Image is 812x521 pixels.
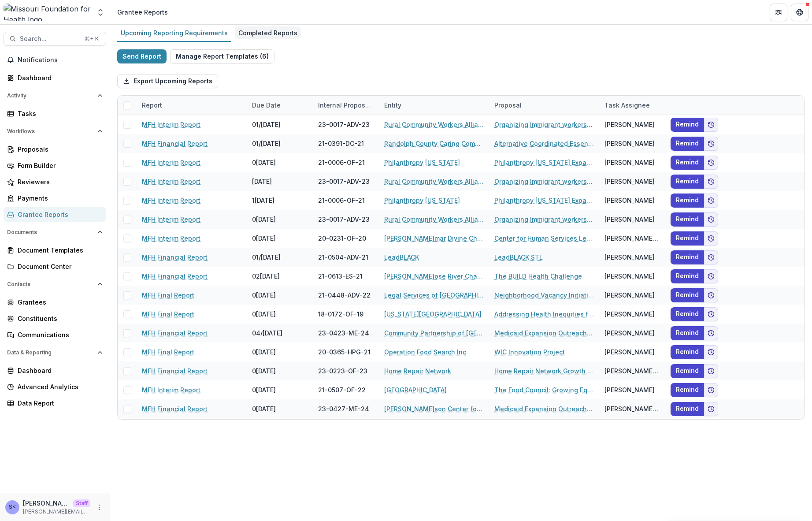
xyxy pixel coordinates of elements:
p: [PERSON_NAME] <[EMAIL_ADDRESS][DOMAIN_NAME]> [23,499,70,508]
a: Dashboard [4,363,106,378]
a: Grantee Reports [4,207,106,222]
p: [PERSON_NAME][EMAIL_ADDRESS][DOMAIN_NAME] [23,508,90,516]
div: Document Center [18,262,99,271]
div: [PERSON_NAME] [604,309,655,319]
a: Organizing Immigrant workers in rural [US_STATE] [494,215,594,224]
button: Add to friends [704,156,718,170]
span: Search... [20,35,79,43]
button: Add to friends [704,269,718,283]
div: 21-0391-DC-21 [318,139,364,148]
a: MFH Interim Report [142,234,200,243]
div: 21-0006-OF-21 [318,196,365,205]
a: Data Report [4,396,106,410]
div: 0[DATE] [247,399,313,418]
a: MFH Financial Report [142,253,208,262]
p: Staff [73,499,90,507]
button: Remind [671,118,704,132]
div: Tasks [18,109,99,118]
div: 02[DATE] [247,267,313,286]
a: MFH Interim Report [142,177,200,186]
div: 01/[DATE] [247,134,313,153]
a: [GEOGRAPHIC_DATA] [384,385,447,394]
a: Proposals [4,142,106,156]
a: Tasks [4,106,106,121]
a: LeadBLACK [384,253,419,262]
button: Add to friends [704,250,718,264]
div: Advanced Analytics [18,382,99,391]
div: 21-0504-ADV-21 [318,253,368,262]
a: Philanthropy [US_STATE] Expansion Initiative [494,196,594,205]
a: MFH Financial Report [142,328,208,338]
a: Operation Food Search Inc [384,347,466,357]
button: Remind [671,364,704,378]
a: WIC Innovation Project [494,347,565,357]
div: [PERSON_NAME] [604,139,655,148]
div: Report [137,96,247,115]
div: Grantee Reports [18,210,99,219]
button: Remind [671,269,704,283]
a: Rural Community Workers Alliance [384,215,484,224]
a: Legal Services of [GEOGRAPHIC_DATA][US_STATE], Inc. [384,290,484,300]
button: Remind [671,383,704,397]
a: Advanced Analytics [4,380,106,394]
div: Internal Proposal ID [313,96,379,115]
span: Workflows [7,128,94,134]
a: Philanthropy [US_STATE] Expansion Initiative [494,158,594,167]
div: Proposal [489,100,527,110]
a: Rural Community Workers Alliance [384,120,484,129]
a: Organizing Immigrant workers in rural [US_STATE] [494,177,594,186]
div: ⌘ + K [83,34,100,44]
div: Completed Reports [235,26,301,39]
div: 0[DATE] [247,361,313,380]
span: Contacts [7,281,94,287]
div: [PERSON_NAME] [604,215,655,224]
div: Proposal [489,96,599,115]
a: Document Templates [4,243,106,257]
div: Communications [18,330,99,339]
button: Remind [671,231,704,246]
div: 1[DATE] [247,191,313,210]
button: Add to friends [704,383,718,397]
a: Rural Community Workers Alliance [384,177,484,186]
div: Internal Proposal ID [313,100,379,110]
div: Entity [379,100,407,110]
div: 0[DATE] [247,418,313,437]
button: Remind [671,137,704,151]
div: Constituents [18,314,99,323]
button: Add to friends [704,307,718,321]
a: Addressing Health Inequities for Patients with [MEDICAL_DATA] by Providing Comprehensive Services [494,309,594,319]
button: More [94,502,104,513]
span: Data & Reporting [7,350,94,356]
button: Add to friends [704,118,718,132]
div: [PERSON_NAME] [604,272,655,281]
button: Add to friends [704,345,718,359]
a: Alternative Coordinated Essential Services [494,139,594,148]
div: 0[DATE] [247,305,313,324]
a: Randolph County Caring Community Inc [384,139,484,148]
div: Entity [379,96,489,115]
a: Medicaid Expansion Outreach, Enrollment and Renewal [494,404,594,413]
div: Task Assignee [599,96,665,115]
a: MFH Final Report [142,309,194,319]
button: Add to friends [704,402,718,416]
a: Philanthropy [US_STATE] [384,196,460,205]
div: 21-0448-ADV-22 [318,290,371,300]
a: MFH Financial Report [142,404,208,413]
button: Add to friends [704,288,718,302]
a: The Food Council: Growing Equity and Resilience in our Food System [494,385,594,394]
div: 0[DATE] [247,380,313,399]
div: Due Date [247,96,313,115]
button: Send Report [117,49,167,63]
nav: breadcrumb [114,6,171,19]
div: 23-0017-ADV-23 [318,215,370,224]
div: Sammy <sammy@trytemelio.com> [9,504,16,510]
div: Dashboard [18,73,99,82]
a: Dashboard [4,71,106,85]
a: Community Partnership of [GEOGRAPHIC_DATA][US_STATE] [384,328,484,338]
div: [PERSON_NAME] [604,196,655,205]
button: Remind [671,326,704,340]
a: Grantees [4,295,106,309]
a: MFH Interim Report [142,215,200,224]
span: Notifications [18,56,103,64]
div: [DATE] [247,172,313,191]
